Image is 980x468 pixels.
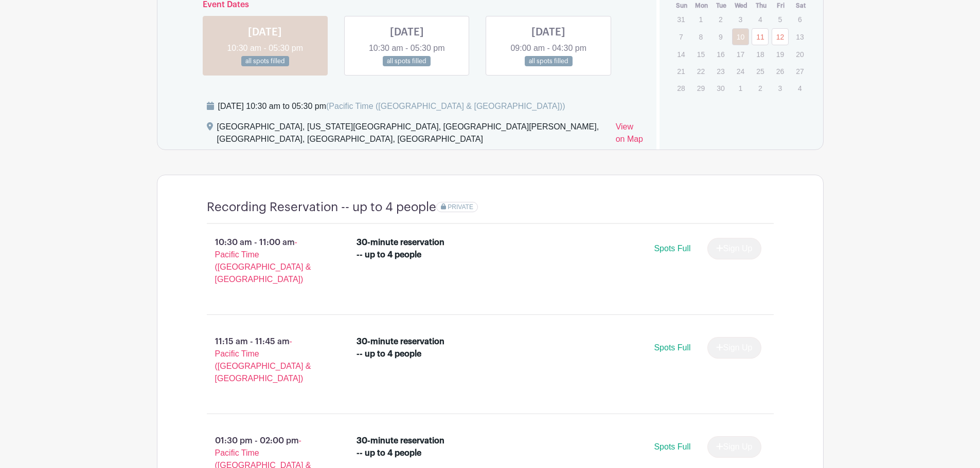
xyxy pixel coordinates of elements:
p: 4 [791,80,808,96]
p: 28 [672,80,689,96]
th: Sat [791,1,811,11]
th: Thu [751,1,771,11]
p: 2 [712,11,729,27]
p: 4 [752,11,769,27]
th: Tue [711,1,732,11]
a: 12 [772,28,789,45]
p: 21 [672,63,689,79]
p: 16 [712,46,729,62]
p: 10:30 am - 11:00 am [190,232,341,290]
p: 20 [791,46,808,62]
p: 18 [752,46,769,62]
p: 13 [791,29,808,45]
span: PRIVATE [448,203,473,211]
p: 15 [692,46,709,62]
p: 22 [692,63,709,79]
a: 10 [732,28,749,45]
span: Spots Full [654,343,690,352]
p: 11:15 am - 11:45 am [190,331,341,389]
p: 3 [772,80,789,96]
span: Spots Full [654,442,690,451]
p: 1 [732,80,749,96]
p: 24 [732,63,749,79]
p: 26 [772,63,789,79]
div: 30-minute reservation -- up to 4 people [357,435,446,459]
div: 30-minute reservation -- up to 4 people [357,236,446,261]
th: Fri [771,1,791,11]
p: 2 [752,80,769,96]
p: 29 [692,80,709,96]
span: - Pacific Time ([GEOGRAPHIC_DATA] & [GEOGRAPHIC_DATA]) [215,337,311,383]
h4: Recording Reservation -- up to 4 people [207,200,436,215]
p: 6 [791,11,808,27]
p: 30 [712,80,729,96]
div: [GEOGRAPHIC_DATA], [US_STATE][GEOGRAPHIC_DATA], [GEOGRAPHIC_DATA][PERSON_NAME], [GEOGRAPHIC_DATA]... [217,121,608,149]
p: 25 [752,63,769,79]
p: 17 [732,46,749,62]
div: [DATE] 10:30 am to 05:30 pm [218,100,565,113]
span: Spots Full [654,244,690,253]
span: - Pacific Time ([GEOGRAPHIC_DATA] & [GEOGRAPHIC_DATA]) [215,238,311,284]
p: 27 [791,63,808,79]
p: 31 [672,11,689,27]
a: 11 [752,28,769,45]
p: 1 [692,11,709,27]
p: 19 [772,46,789,62]
a: View on Map [616,121,644,149]
div: 30-minute reservation -- up to 4 people [357,335,446,360]
p: 23 [712,63,729,79]
th: Mon [692,1,712,11]
p: 3 [732,11,749,27]
th: Sun [672,1,692,11]
p: 14 [672,46,689,62]
p: 8 [692,29,709,45]
p: 9 [712,29,729,45]
th: Wed [732,1,752,11]
span: (Pacific Time ([GEOGRAPHIC_DATA] & [GEOGRAPHIC_DATA])) [326,102,565,110]
p: 7 [672,29,689,45]
p: 5 [772,11,789,27]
